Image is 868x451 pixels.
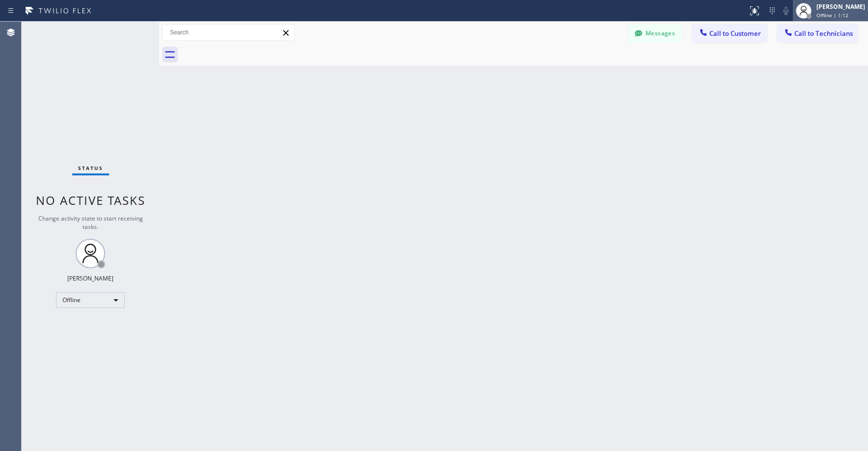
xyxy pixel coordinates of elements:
[163,25,294,40] input: Search
[78,165,103,171] span: Status
[709,29,761,38] span: Call to Customer
[67,274,113,282] div: [PERSON_NAME]
[36,192,145,208] span: No active tasks
[779,4,793,18] button: Mute
[816,2,865,11] div: [PERSON_NAME]
[692,24,767,43] button: Call to Customer
[794,29,853,38] span: Call to Technicians
[56,292,125,308] div: Offline
[38,214,143,231] span: Change activity state to start receiving tasks.
[628,24,682,43] button: Messages
[777,24,858,43] button: Call to Technicians
[816,12,848,19] span: Offline | 1:12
